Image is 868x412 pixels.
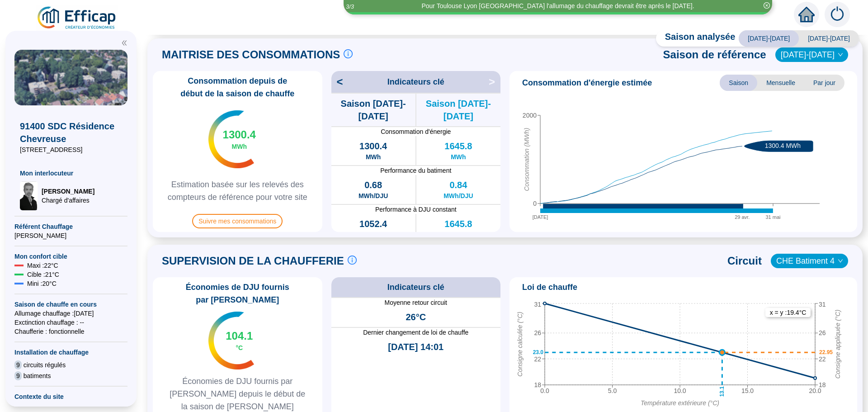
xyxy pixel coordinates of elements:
span: 0.68 [364,179,382,191]
span: 26°C [406,311,426,323]
span: Dernier changement de loi de chauffe [331,328,501,337]
span: Mini : 20 °C [27,279,57,288]
span: 2022-2023 [781,48,843,62]
span: Saison [720,75,757,91]
img: Chargé d'affaires [20,181,38,210]
text: 13.1 [719,386,725,397]
span: Saison [DATE]-[DATE] [416,97,500,123]
span: 1645.8 [444,140,472,152]
span: Consommation depuis de début de la saison de chauffe [156,75,319,100]
span: double-left [121,40,127,46]
tspan: 22 [534,355,541,363]
span: down [838,258,843,264]
span: Saison analysée [656,30,736,47]
tspan: Température extérieure (°C) [641,399,719,407]
span: MWh [366,152,381,161]
text: 23.0 [533,349,544,355]
span: Référent Chauffage [14,222,127,231]
span: [PERSON_NAME] [14,231,127,240]
span: Maxi : 22 °C [27,261,58,270]
tspan: 20.0 [809,387,821,394]
span: Installation de chauffage [14,348,127,357]
text: 1300.4 MWh [765,142,801,149]
span: 91400 SDC Résidence Chevreuse [20,120,122,145]
tspan: Consigne calculée (°C) [516,312,524,376]
span: MAITRISE DES CONSOMMATIONS [162,47,340,62]
span: info-circle [348,256,357,265]
span: 0.84 [449,179,467,191]
span: MWh/DJU [443,191,473,200]
img: efficap energie logo [36,5,118,31]
span: Suivre mes consommations [192,214,283,228]
i: 3 / 3 [346,3,354,10]
span: [DATE] 14:01 [388,341,443,353]
tspan: 26 [534,329,541,336]
span: Circuit [727,254,762,268]
span: Saison [DATE]-[DATE] [331,97,415,123]
tspan: 31 mai [765,214,780,220]
tspan: 29 avr. [735,214,750,220]
span: Consommation d'énergie [331,127,501,136]
span: MWh [232,142,247,151]
span: Chargé d'affaires [42,196,94,205]
tspan: 31 [819,301,826,308]
span: info-circle [344,49,353,58]
span: Mon confort cible [14,252,127,261]
span: Performance à DJU constant [331,205,501,214]
span: Performance du batiment [331,166,501,175]
tspan: 22 [819,355,826,363]
span: Économies de DJU fournis par [PERSON_NAME] [156,281,319,306]
span: < [331,75,343,89]
tspan: Consommation (MWh) [523,128,530,191]
span: close-circle [764,2,770,9]
text: x = y : 19.4 °C [770,309,807,316]
span: 1300.4 [223,128,256,142]
span: home [798,6,815,23]
tspan: 0.0 [540,387,549,394]
span: [STREET_ADDRESS] [20,145,122,154]
img: indicateur températures [208,110,254,168]
span: Consommation d'énergie estimée [522,76,652,89]
span: Moyenne retour circuit [331,298,501,307]
span: 9 [14,360,22,369]
span: down [838,52,843,57]
span: CHE Batiment 4 [776,254,843,268]
tspan: 2000 [523,112,537,119]
span: Allumage chauffage : [DATE] [14,309,127,318]
span: [PERSON_NAME] [42,187,94,196]
span: MWh [451,230,466,239]
img: indicateur températures [208,312,254,369]
tspan: 5.0 [608,387,617,394]
span: Par jour [804,75,844,91]
span: [DATE]-[DATE] [739,30,799,47]
text: 22.95 [819,349,833,355]
span: batiments [24,371,51,380]
span: circuits régulés [24,360,66,369]
span: Indicateurs clé [387,76,444,88]
span: Mon interlocuteur [20,169,122,178]
tspan: 26 [819,329,826,336]
tspan: 18 [534,381,541,388]
span: 9 [14,371,22,380]
span: Saison de référence [663,47,766,62]
span: 1052.4 [359,218,387,230]
img: alerts [825,2,850,27]
span: Cible : 21 °C [27,270,59,279]
span: °C [236,343,243,352]
span: Mensuelle [757,75,804,91]
span: Estimation basée sur les relevés des compteurs de référence pour votre site [156,178,319,204]
span: SUPERVISION DE LA CHAUFFERIE [162,254,344,268]
span: MWh/DJU [359,191,388,200]
span: > [489,75,500,89]
span: [DATE]-[DATE] [799,30,859,47]
span: Saison de chauffe en cours [14,300,127,309]
tspan: 10.0 [674,387,686,394]
tspan: Consigne appliquée (°C) [834,310,841,379]
span: 1300.4 [359,140,387,152]
span: Contexte du site [14,392,127,401]
span: 1645.8 [444,218,472,230]
div: Pour Toulouse Lyon [GEOGRAPHIC_DATA] l'allumage du chauffage devrait être après le [DATE]. [421,1,694,11]
span: Indicateurs clé [387,281,444,294]
tspan: 0 [533,200,537,207]
tspan: [DATE] [533,214,548,220]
